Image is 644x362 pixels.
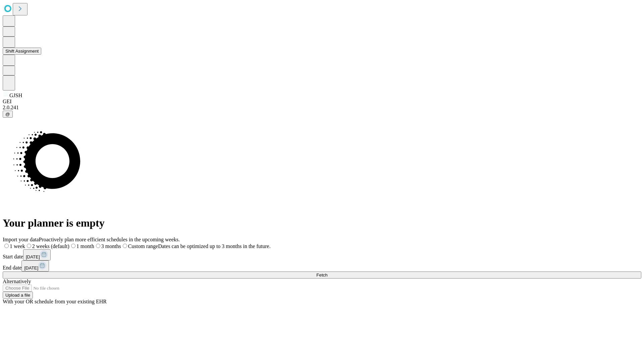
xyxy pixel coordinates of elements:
[32,243,69,249] span: 2 weeks (default)
[3,279,31,284] span: Alternatively
[21,260,49,271] button: [DATE]
[3,99,641,105] div: GEI
[3,292,33,299] button: Upload a file
[5,112,10,117] span: @
[3,260,641,271] div: End date
[123,244,127,248] input: Custom rangeDates can be optimized up to 3 months in the future.
[3,299,107,304] span: With your OR schedule from your existing EHR
[3,249,641,260] div: Start date
[128,243,158,249] span: Custom range
[316,273,327,278] span: Fetch
[26,254,40,259] span: [DATE]
[158,243,270,249] span: Dates can be optimized up to 3 months in the future.
[24,265,38,270] span: [DATE]
[9,93,22,98] span: GJSH
[76,243,94,249] span: 1 month
[4,244,9,248] input: 1 week
[101,243,121,249] span: 3 months
[3,271,641,279] button: Fetch
[39,237,180,242] span: Proactively plan more efficient schedules in the upcoming weeks.
[3,105,641,111] div: 2.0.241
[3,111,13,118] button: @
[23,249,51,260] button: [DATE]
[96,244,100,248] input: 3 months
[3,237,39,242] span: Import your data
[10,243,25,249] span: 1 week
[71,244,75,248] input: 1 month
[3,217,641,229] h1: Your planner is empty
[27,244,31,248] input: 2 weeks (default)
[3,48,41,55] button: Shift Assignment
